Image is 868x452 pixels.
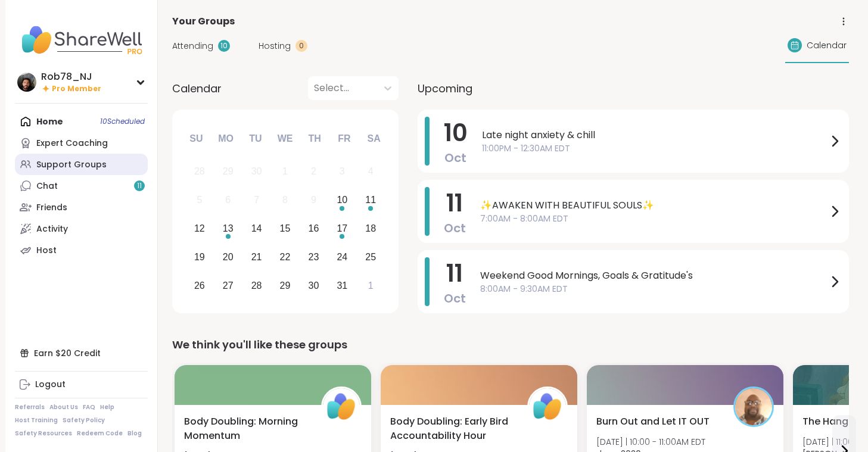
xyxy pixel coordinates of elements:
[311,192,316,208] div: 9
[197,192,202,208] div: 5
[254,192,259,208] div: 7
[194,278,205,294] div: 26
[213,126,239,152] div: Mo
[368,163,374,179] div: 4
[41,70,101,83] div: Rob78_NJ
[331,126,357,152] div: Fr
[251,220,262,236] div: 14
[36,202,67,214] div: Friends
[251,249,262,265] div: 21
[77,429,123,438] a: Redeem Code
[15,429,72,438] a: Safety Resources
[100,403,114,412] a: Help
[15,132,148,154] a: Expert Coaching
[36,138,108,149] div: Expert Coaching
[244,188,269,213] div: Not available Tuesday, October 7th, 2025
[172,40,213,52] span: Attending
[444,290,466,307] span: Oct
[184,414,308,443] span: Body Doubling: Morning Momentum
[244,159,269,185] div: Not available Tuesday, September 30th, 2025
[309,220,319,236] div: 16
[282,192,288,208] div: 8
[480,269,827,283] span: Weekend Good Mornings, Goals & Gratitude's
[187,188,213,213] div: Not available Sunday, October 5th, 2025
[280,249,291,265] div: 22
[337,249,347,265] div: 24
[365,192,376,208] div: 11
[15,416,58,425] a: Host Training
[244,273,269,298] div: Choose Tuesday, October 28th, 2025
[244,216,269,242] div: Choose Tuesday, October 14th, 2025
[187,273,213,298] div: Choose Sunday, October 26th, 2025
[480,283,827,295] span: 8:00AM - 9:30AM EDT
[295,40,307,52] div: 0
[15,239,148,261] a: Host
[215,216,241,242] div: Choose Monday, October 13th, 2025
[218,40,230,52] div: 10
[15,218,148,239] a: Activity
[187,216,213,242] div: Choose Sunday, October 12th, 2025
[329,273,355,298] div: Choose Friday, October 31st, 2025
[329,159,355,185] div: Not available Friday, October 3rd, 2025
[15,342,148,364] div: Earn $20 Credit
[529,388,566,425] img: ShareWell
[301,216,326,242] div: Choose Thursday, October 16th, 2025
[36,223,68,235] div: Activity
[360,126,387,152] div: Sa
[444,220,466,236] span: Oct
[329,244,355,270] div: Choose Friday, October 24th, 2025
[358,159,384,185] div: Not available Saturday, October 4th, 2025
[446,257,463,290] span: 11
[280,220,291,236] div: 15
[329,216,355,242] div: Choose Friday, October 17th, 2025
[223,278,234,294] div: 27
[251,163,262,179] div: 30
[15,19,148,61] img: ShareWell Nav Logo
[251,278,262,294] div: 28
[301,273,326,298] div: Choose Thursday, October 30th, 2025
[215,273,241,298] div: Choose Monday, October 27th, 2025
[358,216,384,242] div: Choose Saturday, October 18th, 2025
[365,249,376,265] div: 25
[242,126,269,152] div: Tu
[329,188,355,213] div: Choose Friday, October 10th, 2025
[185,157,385,300] div: month 2025-10
[272,244,298,270] div: Choose Wednesday, October 22nd, 2025
[36,245,57,257] div: Host
[272,126,298,152] div: We
[390,414,514,443] span: Body Doubling: Early Bird Accountability Hour
[63,416,105,425] a: Safety Policy
[52,84,101,94] span: Pro Member
[301,159,326,185] div: Not available Thursday, October 2nd, 2025
[49,403,78,412] a: About Us
[444,149,466,166] span: Oct
[309,249,319,265] div: 23
[280,278,291,294] div: 29
[272,216,298,242] div: Choose Wednesday, October 15th, 2025
[482,128,827,142] span: Late night anxiety & chill
[15,154,148,175] a: Support Groups
[35,379,66,391] div: Logout
[172,14,235,29] span: Your Groups
[596,436,705,448] span: [DATE] | 10:00 - 11:00AM EDT
[272,273,298,298] div: Choose Wednesday, October 29th, 2025
[259,40,291,52] span: Hosting
[418,80,472,96] span: Upcoming
[215,159,241,185] div: Not available Monday, September 29th, 2025
[223,220,234,236] div: 13
[480,198,827,213] span: ✨AWAKEN WITH BEAUTIFUL SOULS✨
[368,278,374,294] div: 1
[215,188,241,213] div: Not available Monday, October 6th, 2025
[215,244,241,270] div: Choose Monday, October 20th, 2025
[127,429,142,438] a: Blog
[187,244,213,270] div: Choose Sunday, October 19th, 2025
[337,278,347,294] div: 31
[83,403,95,412] a: FAQ
[194,220,205,236] div: 12
[482,142,827,155] span: 11:00PM - 12:30AM EDT
[337,220,347,236] div: 17
[244,244,269,270] div: Choose Tuesday, October 21st, 2025
[358,188,384,213] div: Choose Saturday, October 11th, 2025
[137,181,142,191] span: 11
[15,197,148,218] a: Friends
